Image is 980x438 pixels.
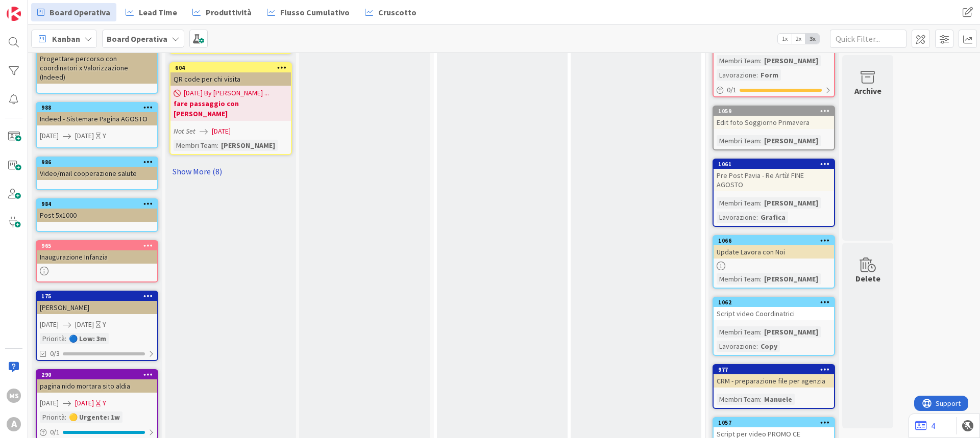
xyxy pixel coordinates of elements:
[756,212,758,223] span: :
[261,3,356,21] a: Flusso Cumulativo
[760,326,762,338] span: :
[41,293,157,300] div: 175
[713,297,835,356] a: 1062Script video CoordinatriciMembri Team:[PERSON_NAME]Lavorazione:Copy
[50,427,60,437] span: 0 / 1
[718,108,834,115] div: 1059
[714,107,834,116] div: 1059
[718,299,834,306] div: 1062
[139,6,177,18] span: Lead Time
[762,273,821,285] div: [PERSON_NAME]
[36,291,158,361] a: 175[PERSON_NAME][DATE][DATE]YPriorità:🔵 Low: 3m0/3
[714,84,834,96] div: 0/1
[36,198,158,232] a: 984Post 5x1000
[762,326,821,338] div: [PERSON_NAME]
[760,394,762,405] span: :
[40,131,59,141] span: [DATE]
[760,197,762,209] span: :
[760,273,762,285] span: :
[169,163,292,179] a: Show More (8)
[206,6,252,18] span: Produttività
[718,419,834,426] div: 1057
[184,88,269,98] span: [DATE] By [PERSON_NAME] ...
[7,417,21,431] div: A
[713,106,835,150] a: 1059Edit foto Soggiorno PrimaveraMembri Team:[PERSON_NAME]
[762,55,821,66] div: [PERSON_NAME]
[714,236,834,259] div: 1066Update Lavora con Noi
[714,160,834,169] div: 1061
[778,34,792,44] span: 1x
[717,212,756,223] div: Lavorazione
[37,167,157,180] div: Video/mail cooperazione salute
[170,72,291,86] div: QR code per chi visita
[41,200,157,208] div: 984
[714,418,834,427] div: 1057
[756,69,758,81] span: :
[41,371,157,378] div: 290
[36,102,158,148] a: 988Indeed - Sistemare Pagina AGOSTO[DATE][DATE]Y
[713,235,835,289] a: 1066Update Lavora con NoiMembri Team:[PERSON_NAME]
[717,135,760,146] div: Membri Team
[31,3,116,21] a: Board Operativa
[65,411,66,423] span: :
[762,135,821,146] div: [PERSON_NAME]
[714,365,834,388] div: 977CRM - preparazione file per agenzia
[52,33,80,45] span: Kanban
[37,301,157,314] div: [PERSON_NAME]
[714,245,834,259] div: Update Lavora con Noi
[830,30,906,48] input: Quick Filter...
[36,42,158,94] a: Progettare percorso con coordinatori x Valorizzazione (Indeed)
[65,333,66,344] span: :
[21,2,46,14] span: Support
[760,135,762,146] span: :
[37,199,157,209] div: 984
[717,341,756,352] div: Lavorazione
[758,341,780,352] div: Copy
[713,159,835,227] a: 1061Pre Post Pavia - Re Artù! FINE AGOSTOMembri Team:[PERSON_NAME]Lavorazione:Grafica
[41,242,157,249] div: 965
[37,370,157,379] div: 290
[37,112,157,125] div: Indeed - Sistemare Pagina AGOSTO
[37,209,157,222] div: Post 5x1000
[186,3,258,21] a: Produttività
[762,394,795,405] div: Manuele
[37,250,157,264] div: Inaugurazione Infanzia
[218,140,278,151] div: [PERSON_NAME]
[119,3,183,21] a: Lead Time
[103,398,106,408] div: Y
[66,411,122,423] div: 🟡 Urgente: 1w
[169,62,292,155] a: 604QR code per chi visita[DATE] By [PERSON_NAME] ...fare passaggio con [PERSON_NAME]Not Set[DATE]...
[717,273,760,285] div: Membri Team
[37,158,157,180] div: 986Video/mail cooperazione salute
[915,420,935,432] a: 4
[174,126,195,136] i: Not Set
[50,6,110,18] span: Board Operativa
[378,6,416,18] span: Cruscotto
[75,398,94,408] span: [DATE]
[174,98,288,119] b: fare passaggio con [PERSON_NAME]
[760,55,762,66] span: :
[714,160,834,191] div: 1061Pre Post Pavia - Re Artù! FINE AGOSTO
[762,197,821,209] div: [PERSON_NAME]
[714,236,834,245] div: 1066
[37,52,157,84] div: Progettare percorso con coordinatori x Valorizzazione (Indeed)
[217,140,218,151] span: :
[170,63,291,86] div: 604QR code per chi visita
[175,64,291,71] div: 604
[805,34,819,44] span: 3x
[359,3,423,21] a: Cruscotto
[717,69,756,81] div: Lavorazione
[37,199,157,222] div: 984Post 5x1000
[758,69,781,81] div: Form
[37,241,157,250] div: 965
[7,7,21,21] img: Visit kanbanzone.com
[40,319,59,330] span: [DATE]
[41,104,157,111] div: 988
[718,161,834,168] div: 1061
[717,326,760,338] div: Membri Team
[7,389,21,403] div: MS
[37,43,157,84] div: Progettare percorso con coordinatori x Valorizzazione (Indeed)
[713,364,835,409] a: 977CRM - preparazione file per agenziaMembri Team:Manuele
[103,319,106,330] div: Y
[714,298,834,320] div: 1062Script video Coordinatrici
[714,374,834,388] div: CRM - preparazione file per agenzia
